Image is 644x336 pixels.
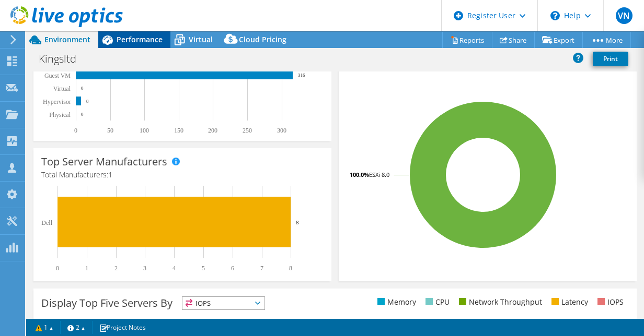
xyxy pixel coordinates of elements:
h1: Kingsltd [34,53,93,65]
span: Performance [117,34,163,44]
text: 0 [81,112,84,117]
span: IOPS [182,297,264,309]
text: Guest VM [44,72,71,79]
text: 150 [174,127,183,134]
span: 1 [108,170,112,179]
text: Hypervisor [43,98,71,105]
li: IOPS [595,296,624,308]
span: VN [616,7,632,24]
text: Physical [49,111,71,118]
text: 8 [296,219,299,225]
text: 8 [86,99,89,104]
text: 8 [289,265,292,272]
h4: Total Manufacturers: [41,169,324,181]
text: 2 [114,265,118,272]
svg: \n [550,11,560,20]
text: 200 [208,127,217,134]
a: Reports [442,32,492,48]
a: Project Notes [92,321,153,334]
span: Virtual [189,34,213,44]
text: 0 [56,265,59,272]
a: 2 [60,321,93,334]
li: CPU [423,296,450,308]
tspan: 100.0% [350,171,369,178]
a: Print [593,52,628,66]
li: Network Throughput [456,296,542,308]
span: Cloud Pricing [239,34,286,44]
text: 50 [107,127,113,134]
a: Export [534,32,583,48]
text: 6 [231,265,234,272]
li: Memory [375,296,416,308]
text: 3 [143,265,146,272]
h3: Top Server Manufacturers [41,156,167,167]
text: Virtual [53,85,71,92]
text: 0 [81,86,84,91]
text: 1 [85,265,88,272]
span: Environment [44,34,90,44]
a: Share [492,32,535,48]
a: 1 [28,321,61,334]
text: 7 [260,265,263,272]
text: 250 [243,127,252,134]
text: 100 [140,127,149,134]
text: Dell [41,219,52,226]
text: 300 [277,127,286,134]
text: 4 [172,265,176,272]
text: 5 [202,265,205,272]
li: Latency [549,296,588,308]
text: 0 [74,127,77,134]
a: More [582,32,631,48]
text: 316 [298,73,305,78]
tspan: ESXi 8.0 [369,171,389,178]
